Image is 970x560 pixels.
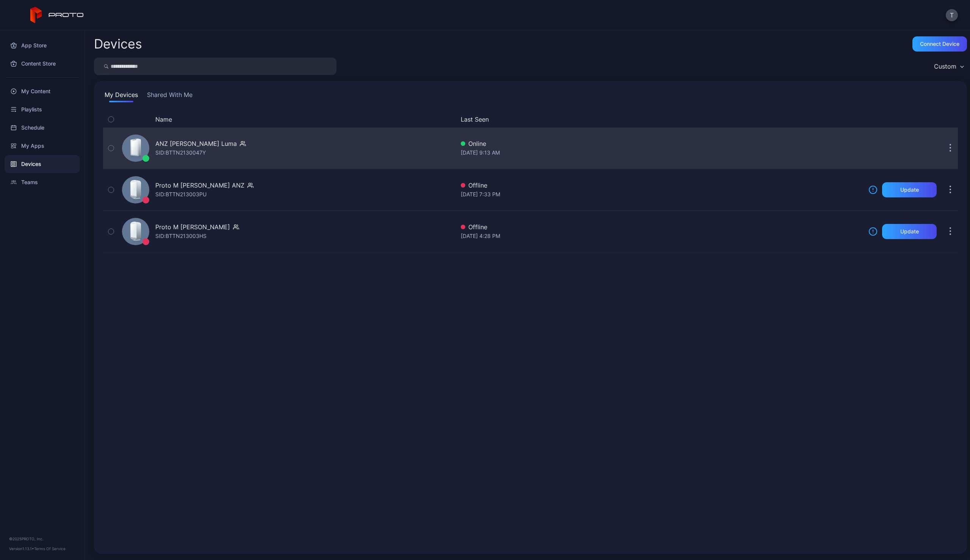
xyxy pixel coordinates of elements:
div: Connect device [920,41,959,47]
div: Update [900,187,919,193]
div: Offline [461,222,862,232]
button: Custom [930,58,967,75]
div: [DATE] 9:13 AM [461,148,862,157]
div: ANZ [PERSON_NAME] Luma [155,139,237,148]
div: Online [461,139,862,148]
a: My Content [5,82,80,100]
a: Terms Of Service [34,546,66,551]
a: My Apps [5,137,80,155]
div: Proto M [PERSON_NAME] [155,222,230,232]
button: Name [155,115,172,124]
span: Version 1.13.1 • [9,546,34,551]
button: Last Seen [461,115,859,124]
button: Update [882,182,937,197]
button: T [946,9,958,21]
div: [DATE] 4:28 PM [461,232,862,241]
div: Update Device [865,115,934,124]
div: Options [943,115,958,124]
div: SID: BTTN213003PU [155,190,207,199]
div: [DATE] 7:33 PM [461,190,862,199]
button: Connect device [912,36,967,52]
div: Proto M [PERSON_NAME] ANZ [155,181,244,190]
a: Schedule [5,119,80,137]
div: © 2025 PROTO, Inc. [9,536,75,542]
div: Update [900,228,919,235]
a: Teams [5,173,80,191]
a: Playlists [5,100,80,119]
button: My Devices [103,90,139,102]
a: App Store [5,36,80,55]
button: Update [882,224,937,239]
div: SID: BTTN213003HS [155,232,207,241]
button: Shared With Me [145,90,194,102]
div: SID: BTTN2130047Y [155,148,206,157]
div: Custom [934,63,956,70]
a: Content Store [5,55,80,73]
a: Devices [5,155,80,173]
div: Offline [461,181,862,190]
h2: Devices [94,37,142,51]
